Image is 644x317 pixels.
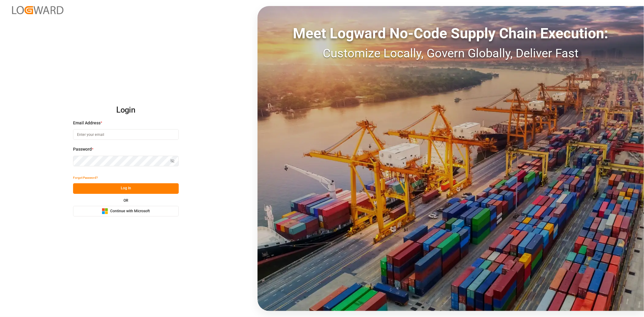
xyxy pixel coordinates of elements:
[73,146,92,152] span: Password
[12,6,63,14] img: Logward_new_orange.png
[110,209,150,214] span: Continue with Microsoft
[73,206,179,216] button: Continue with Microsoft
[73,101,179,120] h2: Login
[258,44,644,62] div: Customize Locally, Govern Globally, Deliver Fast
[258,23,644,44] div: Meet Logward No-Code Supply Chain Execution:
[73,120,101,126] span: Email Address
[73,129,179,140] input: Enter your email
[73,173,98,183] button: Forgot Password?
[123,199,128,202] small: OR
[73,183,179,194] button: Log In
